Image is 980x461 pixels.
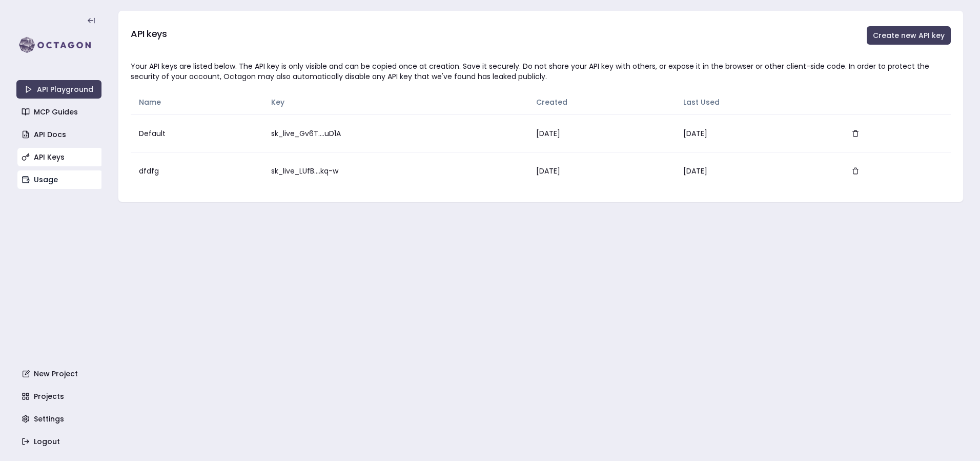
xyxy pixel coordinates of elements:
[16,80,101,99] a: API Playground
[17,148,103,166] a: API Keys
[17,387,103,406] a: Projects
[867,26,951,45] button: Create new API key
[17,125,103,144] a: API Docs
[528,90,675,114] th: Created
[131,27,167,41] h3: API keys
[17,410,103,428] a: Settings
[263,152,528,189] td: sk_live_LUfB....kq-w
[16,35,101,55] img: logo-rect-yK7x_WSZ.svg
[17,364,103,383] a: New Project
[675,152,838,189] td: [DATE]
[131,90,263,114] th: Name
[131,152,263,189] td: dfdfg
[17,170,103,189] a: Usage
[131,114,263,152] td: Default
[263,90,528,114] th: Key
[675,90,838,114] th: Last Used
[263,114,528,152] td: sk_live_Gv6T....uD1A
[528,152,675,189] td: [DATE]
[17,103,103,121] a: MCP Guides
[17,432,103,451] a: Logout
[528,114,675,152] td: [DATE]
[675,114,838,152] td: [DATE]
[131,61,951,82] div: Your API keys are listed below. The API key is only visible and can be copied once at creation. S...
